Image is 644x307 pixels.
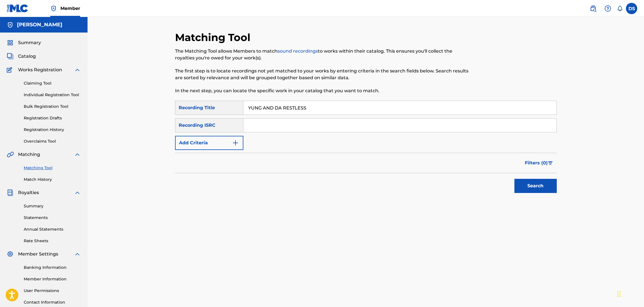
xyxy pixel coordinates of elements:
[7,53,36,60] a: CatalogCatalog
[175,48,469,61] p: The Matching Tool allows Members to match to works within their catalog. This ensures you'll coll...
[521,156,557,170] button: Filters (0)
[7,251,14,257] img: Member Settings
[24,127,81,133] a: Registration History
[24,265,81,270] a: Banking Information
[74,189,81,196] img: expand
[18,66,62,73] span: Works Registration
[616,280,644,307] iframe: Chat Widget
[60,5,80,12] span: Member
[18,189,39,196] span: Royalties
[7,39,41,46] a: SummarySummary
[7,4,29,12] img: MLC Logo
[74,151,81,158] img: expand
[626,3,637,14] div: User Menu
[628,209,644,255] iframe: Resource Center
[175,87,469,94] p: In the next step, you can locate the specific work in your catalog that you want to match.
[7,39,14,46] img: Summary
[175,101,557,196] form: Search Form
[24,299,81,305] a: Contact Information
[24,104,81,110] a: Bulk Registration Tool
[18,151,40,158] span: Matching
[617,6,623,11] div: Notifications
[525,160,548,166] span: Filters ( 0 )
[232,139,239,146] img: 9d2ae6d4665cec9f34b9.svg
[24,165,81,171] a: Matching Tool
[175,136,243,150] button: Add Criteria
[7,66,14,73] img: Works Registration
[18,251,58,257] span: Member Settings
[24,92,81,98] a: Individual Registration Tool
[278,48,318,54] a: sound recordings
[7,22,14,28] img: Accounts
[548,161,553,165] img: filter
[24,203,81,209] a: Summary
[18,39,41,46] span: Summary
[74,66,81,73] img: expand
[24,115,81,121] a: Registration Drafts
[7,189,14,196] img: Royalties
[24,215,81,221] a: Statements
[514,179,557,193] button: Search
[602,3,614,14] div: Help
[7,53,14,60] img: Catalog
[7,151,14,158] img: Matching
[24,138,81,144] a: Overclaims Tool
[17,22,62,28] h5: David A. Smith
[604,5,611,12] img: help
[175,68,469,81] p: The first step is to locate recordings not yet matched to your works by entering criteria in the ...
[74,251,81,257] img: expand
[24,276,81,282] a: Member Information
[590,5,597,12] img: search
[50,5,57,12] img: Top Rightsholder
[588,3,599,14] a: Public Search
[617,285,621,302] div: Drag
[24,226,81,232] a: Annual Statements
[24,80,81,86] a: Claiming Tool
[175,31,253,44] h2: Matching Tool
[24,288,81,294] a: User Permissions
[24,238,81,244] a: Rate Sheets
[24,177,81,183] a: Match History
[18,53,36,60] span: Catalog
